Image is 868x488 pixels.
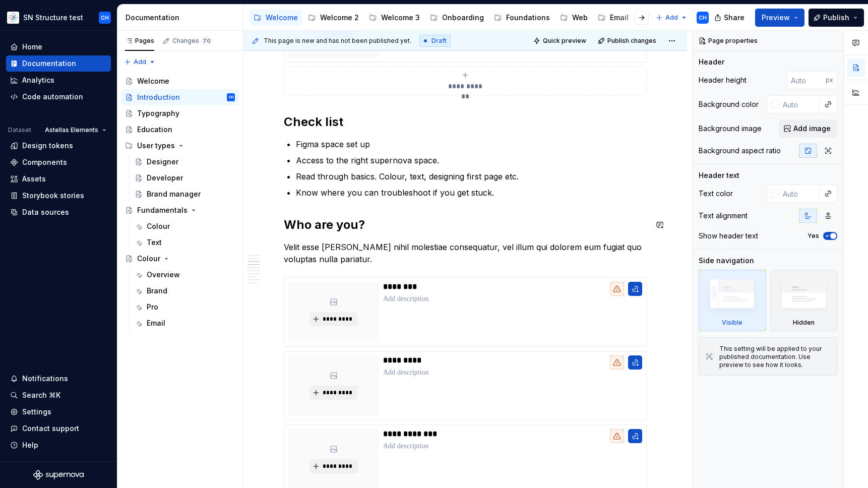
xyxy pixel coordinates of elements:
[121,89,239,105] a: IntroductionCH
[22,75,54,85] div: Analytics
[665,14,678,22] span: Add
[121,73,239,331] div: Page tree
[121,251,239,267] a: Colour
[147,173,183,183] div: Developer
[6,437,111,453] button: Help
[121,202,239,218] a: Fundamentals
[770,270,838,331] div: Hidden
[719,345,831,369] div: This setting will be applied to your published documentation. Use preview to see how it looks.
[722,319,742,327] div: Visible
[506,13,550,23] div: Foundations
[201,37,212,45] span: 70
[22,174,46,184] div: Assets
[2,7,115,28] button: SN Structure testCH
[284,241,647,265] p: Velit esse [PERSON_NAME] nihil molestiae consequatur, vel illum qui dolorem eum fugiat quo volupt...
[530,34,591,48] button: Quick preview
[709,9,751,27] button: Share
[779,119,837,138] button: Add image
[134,58,146,66] span: Add
[23,13,83,23] div: SN Structure test
[121,55,159,69] button: Add
[572,13,588,23] div: Web
[147,286,167,296] div: Brand
[172,37,212,45] div: Changes
[147,302,158,312] div: Pro
[365,10,424,26] a: Welcome 3
[699,14,707,22] div: CH
[699,124,762,134] div: Background image
[594,10,633,26] a: Email
[808,232,819,240] label: Yes
[296,154,647,166] p: Access to the right supernova space.
[22,207,69,217] div: Data sources
[296,138,647,150] p: Figma space set up
[264,37,411,45] span: This page is new and has not been published yet.
[22,58,76,69] div: Documentation
[699,211,748,221] div: Text alignment
[296,170,647,182] p: Read through basics. Colour, text, designing first page etc.
[6,138,111,154] a: Design tokens
[426,10,488,26] a: Onboarding
[809,9,864,27] button: Publish
[121,138,239,154] div: User types
[147,189,201,199] div: Brand manager
[6,387,111,403] button: Search ⌘K
[131,315,239,331] a: Email
[137,76,169,86] div: Welcome
[250,8,651,28] div: Page tree
[131,267,239,283] a: Overview
[266,13,298,23] div: Welcome
[131,186,239,202] a: Brand manager
[22,141,73,151] div: Design tokens
[22,157,67,167] div: Components
[595,34,661,48] button: Publish changes
[826,76,833,84] p: px
[543,37,586,45] span: Quick preview
[131,218,239,234] a: Colour
[22,423,79,434] div: Contact support
[147,221,170,231] div: Colour
[793,319,815,327] div: Hidden
[147,318,165,328] div: Email
[699,270,766,331] div: Visible
[6,171,111,187] a: Assets
[296,187,647,199] p: Know where you can troubleshoot if you get stuck.
[6,55,111,72] a: Documentation
[22,440,38,450] div: Help
[699,57,724,67] div: Header
[610,13,629,23] div: Email
[137,205,188,215] div: Fundamentals
[755,9,804,27] button: Preview
[131,234,239,251] a: Text
[787,71,826,89] input: Auto
[121,105,239,121] a: Typography
[126,13,239,23] div: Documentation
[607,37,656,45] span: Publish changes
[699,146,781,156] div: Background aspect ratio
[699,170,739,180] div: Header text
[22,390,60,400] div: Search ⌘K
[137,92,180,102] div: Introduction
[6,188,111,204] a: Storybook stories
[284,114,647,130] h2: Check list
[381,13,420,23] div: Welcome 3
[137,108,179,118] div: Typography
[101,14,109,22] div: CH
[6,154,111,170] a: Components
[6,89,111,105] a: Code automation
[45,126,98,134] span: Astellas Elements
[699,256,754,266] div: Side navigation
[125,37,154,45] div: Pages
[699,189,733,199] div: Text color
[6,404,111,420] a: Settings
[724,13,745,23] span: Share
[699,99,759,109] div: Background color
[320,13,359,23] div: Welcome 2
[7,12,19,24] img: b2369ad3-f38c-46c1-b2a2-f2452fdbdcd2.png
[147,237,162,248] div: Text
[121,73,239,89] a: Welcome
[147,270,180,280] div: Overview
[284,217,647,233] h2: Who are you?
[6,371,111,387] button: Notifications
[762,13,790,23] span: Preview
